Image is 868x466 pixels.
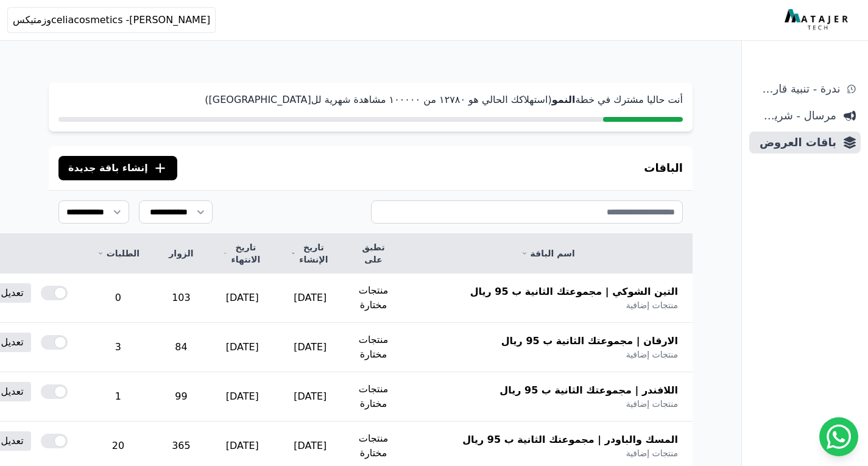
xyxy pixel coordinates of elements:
[154,372,208,422] td: 99
[82,372,154,422] td: 1
[277,323,344,372] td: [DATE]
[417,247,678,259] a: اسم الباقة
[501,334,678,348] span: الارقان | مجموعتك الثانية ب 95 ريال
[58,93,683,107] p: أنت حاليا مشترك في خطة (استهلاكك الحالي هو ١٢٧٨۰ من ١۰۰۰۰۰ مشاهدة شهرية لل[GEOGRAPHIC_DATA])
[754,134,836,151] span: باقات العروض
[626,447,678,459] span: منتجات إضافية
[644,160,683,177] h3: الباقات
[223,241,262,266] a: تاريخ الانتهاء
[552,94,576,105] strong: النمو
[82,274,154,323] td: 0
[277,372,344,422] td: [DATE]
[344,323,403,372] td: منتجات مختارة
[58,156,177,180] button: إنشاء باقة جديدة
[7,7,216,33] button: celiacosmetics -[PERSON_NAME]وزمتيكس
[754,80,840,97] span: ندرة - تنبية قارب علي النفاذ
[13,13,210,27] span: celiacosmetics -[PERSON_NAME]وزمتيكس
[154,234,208,274] th: الزوار
[344,372,403,422] td: منتجات مختارة
[754,107,836,124] span: مرسال - شريط دعاية
[626,398,678,410] span: منتجات إضافية
[626,348,678,361] span: منتجات إضافية
[208,372,277,422] td: [DATE]
[499,383,678,398] span: اللافندر | مجموعتك الثانية ب 95 ريال
[97,247,139,259] a: الطلبات
[344,234,403,274] th: تطبق على
[208,274,277,323] td: [DATE]
[462,432,678,447] span: المسك والباودر | مجموعتك الثانية ب 95 ريال
[68,161,148,175] span: إنشاء باقة جديدة
[785,9,851,31] img: MatajerTech Logo
[154,274,208,323] td: 103
[82,323,154,372] td: 3
[626,299,678,311] span: منتجات إضافية
[208,323,277,372] td: [DATE]
[344,274,403,323] td: منتجات مختارة
[470,284,678,299] span: التين الشوكي | مجموعتك الثانية ب 95 ريال
[154,323,208,372] td: 84
[291,241,330,266] a: تاريخ الإنشاء
[277,274,344,323] td: [DATE]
